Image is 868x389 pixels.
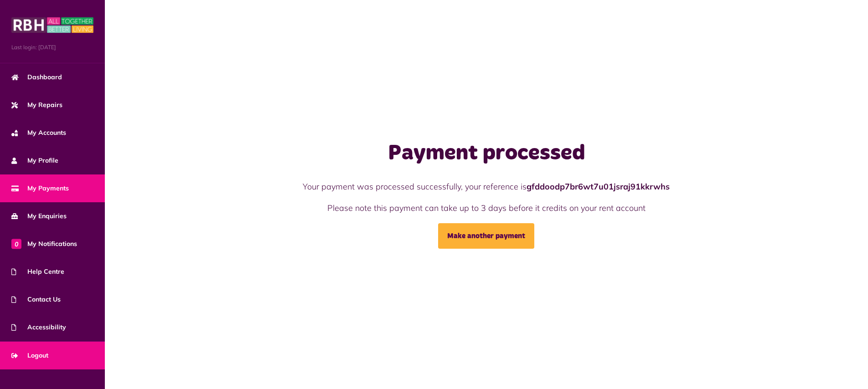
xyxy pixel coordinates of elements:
span: My Notifications [11,239,77,249]
span: Help Centre [11,267,64,276]
span: My Repairs [11,100,62,110]
p: Your payment was processed successfully, your reference is [231,180,742,193]
span: Accessibility [11,322,66,332]
p: Please note this payment can take up to 3 days before it credits on your rent account [231,202,742,214]
h1: Payment processed [231,140,742,167]
span: Last login: [DATE] [11,43,93,51]
span: Dashboard [11,72,62,82]
span: My Payments [11,184,69,193]
span: Logout [11,351,48,360]
span: My Enquiries [11,211,67,221]
span: My Accounts [11,128,66,138]
span: My Profile [11,156,58,165]
span: Contact Us [11,295,61,304]
strong: gfddoodp7br6wt7u01jsraj91kkrwhs [527,181,670,192]
img: MyRBH [11,16,93,34]
span: 0 [11,239,21,249]
a: Make another payment [438,223,534,249]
